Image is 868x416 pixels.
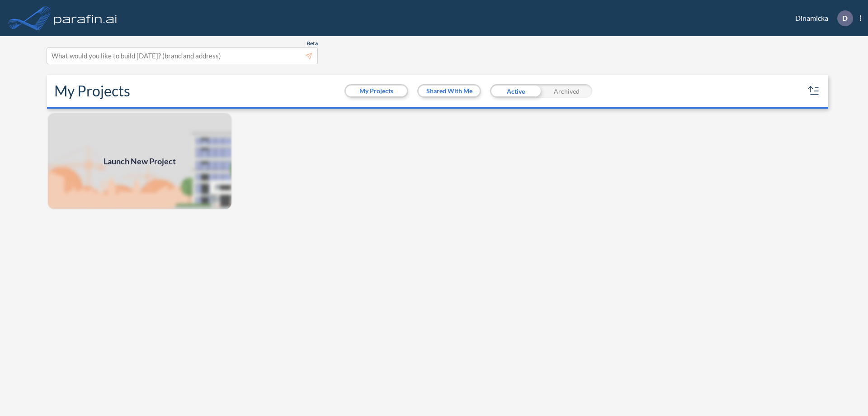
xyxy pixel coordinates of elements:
[807,84,821,98] button: sort
[47,112,232,210] a: Launch New Project
[54,82,130,100] h2: My Projects
[104,155,176,167] span: Launch New Project
[842,14,848,22] p: D
[47,112,232,210] img: add
[541,84,592,98] div: Archived
[307,40,318,47] span: Beta
[490,84,541,98] div: Active
[346,86,407,96] button: My Projects
[52,9,119,27] img: logo
[782,10,861,26] div: Dinamicka
[419,86,480,96] button: Shared With Me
